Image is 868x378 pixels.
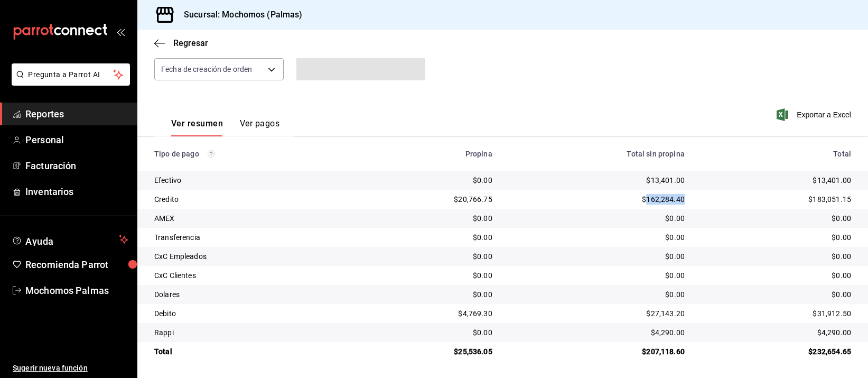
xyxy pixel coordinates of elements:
div: $207,118.60 [509,346,685,357]
div: $0.00 [367,251,492,262]
div: $0.00 [702,232,851,243]
div: $183,051.15 [702,194,851,205]
div: $0.00 [367,175,492,186]
div: $0.00 [367,213,492,224]
span: Mochomos Palmas [25,283,128,298]
div: $0.00 [367,327,492,338]
button: Pregunta a Parrot AI [12,63,130,86]
span: Inventarios [25,185,128,199]
span: Reportes [25,107,128,121]
div: Efectivo [154,175,350,186]
button: Ver resumen [171,118,223,136]
div: $0.00 [367,270,492,281]
div: $0.00 [509,213,685,224]
div: $0.00 [702,289,851,300]
div: Tipo de pago [154,150,350,158]
button: Regresar [154,38,208,48]
span: Sugerir nueva función [13,363,128,374]
div: $13,401.00 [509,175,685,186]
div: navigation tabs [171,118,279,136]
div: $25,536.05 [367,346,492,357]
div: $0.00 [509,270,685,281]
div: $27,143.20 [509,308,685,319]
span: Fecha de creación de orden [161,64,252,75]
div: $31,912.50 [702,308,851,319]
div: $4,290.00 [509,327,685,338]
div: $20,766.75 [367,194,492,205]
span: Facturación [25,159,128,173]
div: $232,654.65 [702,346,851,357]
a: Pregunta a Parrot AI [7,77,130,88]
div: $0.00 [509,232,685,243]
span: Recomienda Parrot [25,257,128,272]
button: Ver pagos [240,118,279,136]
div: Rappi [154,327,350,338]
div: Debito [154,308,350,319]
div: $162,284.40 [509,194,685,205]
span: Ayuda [25,233,115,246]
div: Propina [367,150,492,158]
div: $0.00 [702,251,851,262]
div: Transferencia [154,232,350,243]
span: Regresar [173,38,208,48]
div: $4,290.00 [702,327,851,338]
div: $0.00 [702,213,851,224]
div: Dolares [154,289,350,300]
div: CxC Clientes [154,270,350,281]
div: $0.00 [367,232,492,243]
div: $0.00 [509,289,685,300]
div: AMEX [154,213,350,224]
span: Personal [25,133,128,147]
div: $13,401.00 [702,175,851,186]
svg: Los pagos realizados con Pay y otras terminales son montos brutos. [208,150,215,158]
button: open_drawer_menu [116,27,125,36]
div: Total sin propina [509,150,685,158]
div: $0.00 [702,270,851,281]
button: Exportar a Excel [779,108,851,121]
div: Total [702,150,851,158]
div: Total [154,346,350,357]
div: $4,769.30 [367,308,492,319]
h3: Sucursal: Mochomos (Palmas) [175,8,303,21]
span: Pregunta a Parrot AI [29,69,114,80]
div: Credito [154,194,350,205]
div: $0.00 [367,289,492,300]
div: CxC Empleados [154,251,350,262]
div: $0.00 [509,251,685,262]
